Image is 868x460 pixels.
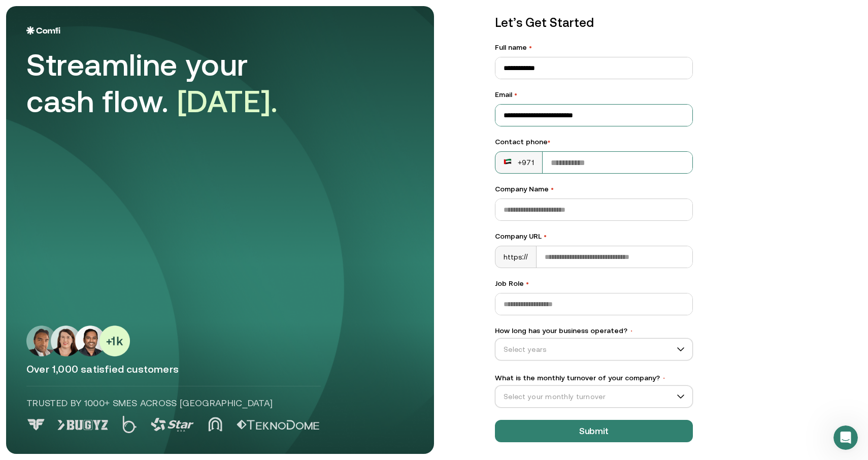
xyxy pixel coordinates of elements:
span: • [551,185,554,193]
label: Full name [495,42,693,53]
span: • [662,375,666,382]
span: • [529,43,532,51]
span: • [514,90,517,98]
span: • [629,327,633,335]
label: What is the monthly turnover of your company? [495,373,693,383]
label: Email [495,89,693,100]
img: Logo [26,26,60,35]
span: • [548,138,550,146]
span: • [544,232,547,240]
span: • [526,279,529,287]
img: Logo 2 [122,416,137,433]
p: Trusted by 1000+ SMEs across [GEOGRAPHIC_DATA] [26,397,321,410]
label: Company Name [495,184,693,194]
button: Submit [495,420,693,442]
label: Company URL [495,231,693,242]
img: Logo 0 [26,419,46,431]
p: Let’s Get Started [495,14,693,32]
p: Over 1,000 satisfied customers [26,363,414,376]
div: Contact phone [495,137,693,147]
div: https:// [495,246,537,268]
label: Job Role [495,278,693,289]
span: [DATE]. [177,84,278,119]
img: Logo 3 [151,418,194,432]
label: How long has your business operated? [495,325,693,336]
div: Streamline your cash flow. [26,47,311,120]
div: +971 [504,157,534,168]
iframe: Intercom live chat [833,425,858,450]
img: Logo 1 [57,420,108,430]
img: Logo 5 [237,420,319,430]
img: Logo 4 [208,417,222,432]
